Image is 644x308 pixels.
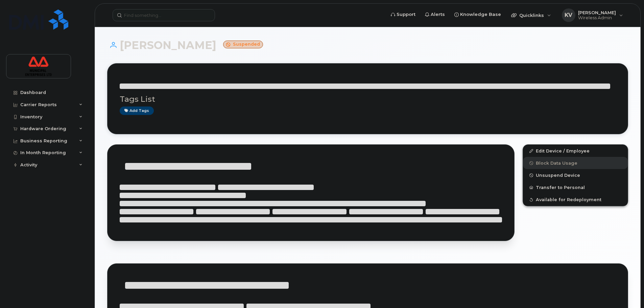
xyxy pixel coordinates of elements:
[523,145,628,157] a: Edit Device / Employee
[120,106,154,115] a: Add tags
[523,181,628,193] button: Transfer to Personal
[523,193,628,206] button: Available for Redeployment
[536,173,580,178] span: Unsuspend Device
[107,39,628,51] h1: [PERSON_NAME]
[536,197,601,202] span: Available for Redeployment
[523,169,628,181] button: Unsuspend Device
[223,41,263,48] small: Suspended
[523,157,628,169] button: Block Data Usage
[120,95,616,103] h3: Tags List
